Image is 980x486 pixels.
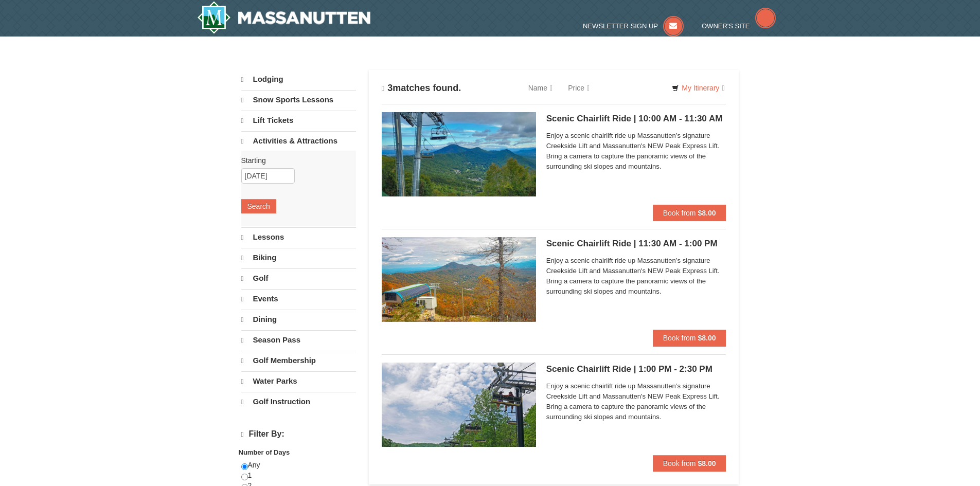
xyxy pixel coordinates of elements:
[241,268,356,288] a: Golf
[241,248,356,267] a: Biking
[241,90,356,110] a: Snow Sports Lessons
[583,22,658,30] span: Newsletter Sign Up
[546,114,726,124] h5: Scenic Chairlift Ride | 10:00 AM - 11:30 AM
[382,363,536,447] img: 24896431-9-664d1467.jpg
[241,392,356,411] a: Golf Instruction
[382,112,536,196] img: 24896431-1-a2e2611b.jpg
[241,371,356,391] a: Water Parks
[241,131,356,151] a: Activities & Attractions
[241,351,356,370] a: Golf Membership
[241,330,356,350] a: Season Pass
[546,131,726,172] span: Enjoy a scenic chairlift ride up Massanutten’s signature Creekside Lift and Massanutten's NEW Pea...
[197,1,371,34] a: Massanutten Resort
[698,209,716,217] strong: $8.00
[546,364,726,374] h5: Scenic Chairlift Ride | 1:00 PM - 2:30 PM
[560,78,597,98] a: Price
[241,111,356,130] a: Lift Tickets
[663,334,696,342] span: Book from
[583,22,684,30] a: Newsletter Sign Up
[653,205,726,221] button: Book from $8.00
[241,289,356,309] a: Events
[239,448,290,456] strong: Number of Days
[241,70,356,89] a: Lodging
[546,256,726,297] span: Enjoy a scenic chairlift ride up Massanutten’s signature Creekside Lift and Massanutten's NEW Pea...
[197,1,371,34] img: Massanutten Resort Logo
[382,237,536,321] img: 24896431-13-a88f1aaf.jpg
[241,429,356,439] h4: Filter By:
[521,78,560,98] a: Name
[546,239,726,249] h5: Scenic Chairlift Ride | 11:30 AM - 1:00 PM
[241,227,356,247] a: Lessons
[702,22,776,30] a: Owner's Site
[546,381,726,422] span: Enjoy a scenic chairlift ride up Massanutten’s signature Creekside Lift and Massanutten's NEW Pea...
[663,209,696,217] span: Book from
[665,80,731,96] a: My Itinerary
[663,459,696,467] span: Book from
[241,199,276,213] button: Search
[241,155,348,166] label: Starting
[702,22,750,30] span: Owner's Site
[653,330,726,346] button: Book from $8.00
[698,459,716,467] strong: $8.00
[241,310,356,329] a: Dining
[653,455,726,472] button: Book from $8.00
[698,334,716,342] strong: $8.00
